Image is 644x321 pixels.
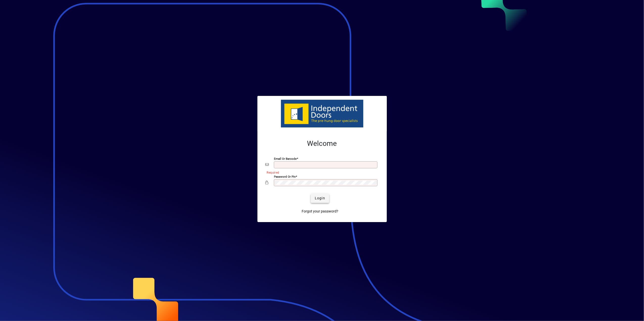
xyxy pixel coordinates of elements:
h2: Welcome [266,139,379,148]
mat-label: Email or Barcode [274,157,297,160]
mat-error: Required [267,170,375,175]
span: Forgot your password? [302,209,338,214]
span: Login [315,196,325,201]
button: Login [311,194,329,203]
a: Forgot your password? [300,207,340,216]
mat-label: Password or Pin [274,175,296,178]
